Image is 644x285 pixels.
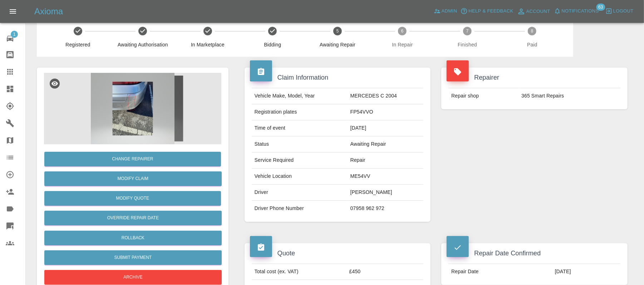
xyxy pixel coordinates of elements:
span: Logout [613,7,634,15]
td: Time of event [252,120,348,136]
span: Paid [503,41,562,48]
td: Status [252,136,348,152]
span: Help & Feedback [468,7,513,15]
td: Repair Date [448,264,552,280]
td: Driver [252,185,348,201]
text: 6 [401,29,404,34]
img: 3c5187f7-893e-489b-a4ba-6a2df07468ef [44,73,221,144]
button: Override Repair Date [44,211,222,225]
span: Awaiting Authorisation [113,41,173,48]
text: 7 [466,29,469,34]
td: Registration plates [252,104,348,120]
h4: Claim Information [250,73,426,82]
button: Change Repairer [44,152,221,166]
td: 07958 962 972 [348,201,424,216]
span: Admin [442,7,457,15]
td: Vehicle Make, Model, Year [252,88,348,104]
button: Submit Payment [44,250,222,265]
td: Awaiting Repair [348,136,424,152]
h4: Quote [250,249,426,258]
td: ME54VV [348,169,424,185]
h4: Repairer [447,73,622,82]
span: Notifications [562,7,599,15]
span: Bidding [243,41,303,48]
td: MERCEDES C 2004 [348,88,424,104]
td: [DATE] [552,264,620,280]
text: 8 [531,29,534,34]
td: Repair [348,152,424,169]
span: Account [526,7,550,16]
a: Admin [432,6,459,17]
h4: Repair Date Confirmed [447,249,622,258]
td: Total cost (ex. VAT) [252,264,346,280]
span: 63 [596,4,605,11]
button: Rollback [44,231,222,245]
td: [DATE] [348,120,424,136]
button: Modify Quote [44,191,221,206]
h5: Axioma [34,6,63,17]
td: [PERSON_NAME] [348,185,424,201]
a: Account [515,6,552,17]
td: £450 [346,264,424,280]
span: Finished [438,41,497,48]
a: Modify Claim [44,171,222,186]
td: Service Required [252,152,348,169]
td: Repair shop [448,88,518,104]
button: Notifications [552,6,601,17]
td: Vehicle Location [252,169,348,185]
button: Open drawer [4,3,21,20]
button: Help & Feedback [459,6,515,17]
button: Archive [44,270,222,285]
td: 365 Smart Repairs [518,88,620,104]
td: FP54VVO [348,104,424,120]
span: In Repair [373,41,432,48]
span: Registered [48,41,108,48]
span: In Marketplace [178,41,237,48]
button: Logout [604,6,635,17]
span: 1 [11,31,18,38]
span: Awaiting Repair [308,41,367,48]
text: 5 [336,29,339,34]
td: Driver Phone Number [252,201,348,216]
